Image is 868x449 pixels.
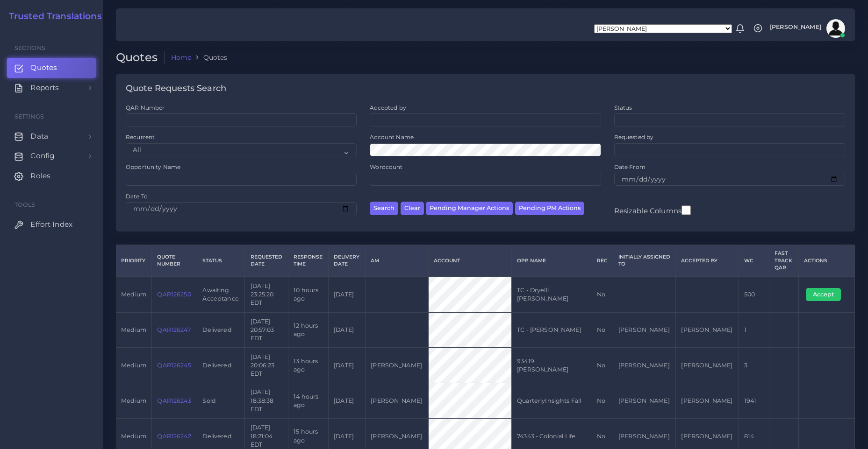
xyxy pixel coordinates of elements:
td: Delivered [197,312,245,348]
td: [PERSON_NAME] [613,383,675,419]
span: Data [30,131,48,141]
a: QAR126245 [157,362,191,369]
td: Delivered [197,348,245,383]
input: Resizable Columns [681,204,691,216]
button: Pending Manager Actions [426,202,513,215]
td: Awaiting Acceptance [197,277,245,312]
th: Response Time [288,245,328,277]
span: Sections [14,44,45,51]
span: Effort Index [30,219,72,230]
button: Pending PM Actions [515,202,584,215]
td: [DATE] 23:25:20 EDT [245,277,288,312]
span: medium [121,326,146,333]
td: No [591,312,613,348]
td: 3 [739,348,769,383]
span: medium [121,291,146,298]
label: Date To [126,192,148,200]
td: [DATE] [328,312,365,348]
td: No [591,348,613,383]
button: Accept [806,288,841,301]
td: [PERSON_NAME] [613,312,675,348]
a: QAR126247 [157,326,190,333]
a: [PERSON_NAME]avatar [765,19,848,38]
th: Requested Date [245,245,288,277]
a: QAR126242 [157,433,191,440]
label: Wordcount [370,163,402,171]
label: Recurrent [126,133,155,141]
a: Home [171,53,192,62]
a: Config [7,146,96,166]
td: 1941 [739,383,769,419]
a: Trusted Translations [2,11,102,22]
span: Config [30,151,55,161]
th: Opp Name [512,245,591,277]
td: [DATE] 20:57:03 EDT [245,312,288,348]
th: WC [739,245,769,277]
td: [PERSON_NAME] [366,348,428,383]
span: Tools [14,201,36,208]
th: Initially Assigned to [613,245,675,277]
span: Roles [30,171,50,181]
th: Delivery Date [328,245,365,277]
td: [PERSON_NAME] [676,348,739,383]
td: QuarterlyInsights Fall [512,383,591,419]
td: TC - [PERSON_NAME] [512,312,591,348]
button: Clear [401,202,424,215]
span: Quotes [30,63,57,73]
a: Effort Index [7,215,96,234]
a: Roles [7,166,96,186]
li: Quotes [191,53,227,62]
td: [DATE] [328,277,365,312]
label: Date From [614,163,646,171]
th: Quote Number [152,245,197,277]
td: 500 [739,277,769,312]
label: QAR Number [126,104,165,112]
td: TC - Dryelli [PERSON_NAME] [512,277,591,312]
a: QAR126250 [157,291,191,298]
label: Resizable Columns [614,204,691,216]
td: Sold [197,383,245,419]
th: Actions [798,245,854,277]
th: Account [428,245,512,277]
td: [DATE] 20:06:23 EDT [245,348,288,383]
span: Reports [30,83,59,93]
td: [PERSON_NAME] [676,383,739,419]
td: [DATE] [328,383,365,419]
td: [PERSON_NAME] [613,348,675,383]
h2: Quotes [116,51,165,64]
td: 10 hours ago [288,277,328,312]
img: avatar [826,19,845,38]
span: [PERSON_NAME] [770,24,821,30]
td: No [591,383,613,419]
td: [DATE] 18:38:38 EDT [245,383,288,419]
th: Status [197,245,245,277]
label: Status [614,104,632,112]
th: Fast Track QAR [769,245,798,277]
label: Opportunity Name [126,163,180,171]
th: Priority [116,245,152,277]
label: Requested by [614,133,654,141]
td: 1 [739,312,769,348]
th: REC [591,245,613,277]
a: Accept [806,290,847,297]
button: Search [370,202,398,215]
th: Accepted by [676,245,739,277]
td: [DATE] [328,348,365,383]
span: Settings [14,113,44,120]
td: No [591,277,613,312]
th: AM [366,245,428,277]
a: Quotes [7,58,96,77]
td: 13 hours ago [288,348,328,383]
label: Accepted by [370,104,406,112]
a: QAR126243 [157,397,191,404]
label: Account Name [370,133,414,141]
a: Data [7,126,96,146]
td: 12 hours ago [288,312,328,348]
span: medium [121,433,146,440]
h4: Quote Requests Search [126,84,226,94]
td: [PERSON_NAME] [366,383,428,419]
a: Reports [7,78,96,98]
td: 14 hours ago [288,383,328,419]
span: medium [121,362,146,369]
